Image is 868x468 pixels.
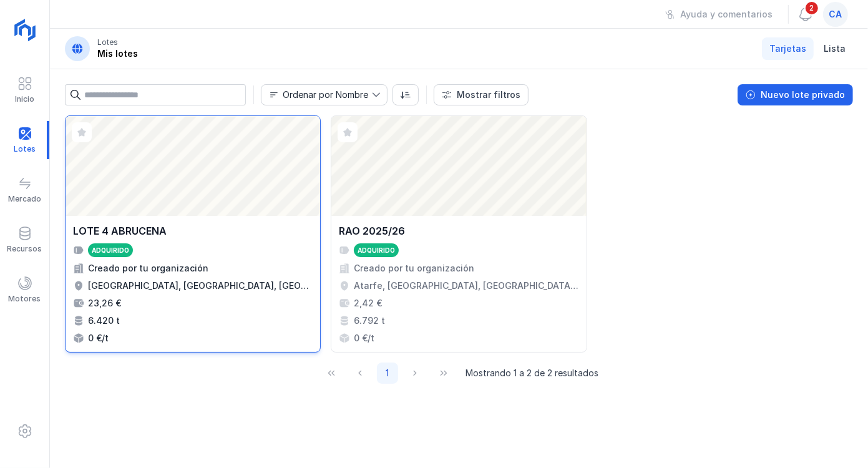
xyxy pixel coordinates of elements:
[339,223,405,238] div: RAO 2025/26
[92,246,129,255] div: Adquirido
[97,37,118,47] div: Lotes
[354,280,578,292] div: Atarfe, [GEOGRAPHIC_DATA], [GEOGRAPHIC_DATA], [GEOGRAPHIC_DATA]
[354,297,382,310] div: 2,42 €
[97,47,138,60] div: Mis lotes
[769,42,806,55] span: Tarjetas
[761,89,845,101] div: Nuevo lote privado
[88,297,121,310] div: 23,26 €
[8,194,41,204] div: Mercado
[824,42,846,55] span: Lista
[816,37,853,60] a: Lista
[358,246,395,255] div: Adquirido
[88,314,120,327] div: 6.420 t
[88,262,208,275] div: Creado por tu organización
[331,115,587,353] a: RAO 2025/26AdquiridoCreado por tu organizaciónAtarfe, [GEOGRAPHIC_DATA], [GEOGRAPHIC_DATA], [GEOG...
[762,37,814,60] a: Tarjetas
[354,314,385,327] div: 6.792 t
[354,262,474,275] div: Creado por tu organización
[804,1,819,16] span: 2
[354,332,374,344] div: 0 €/t
[15,94,34,104] div: Inicio
[9,14,41,46] img: logoRight.svg
[261,85,372,105] span: Nombre
[283,90,368,99] div: Ordenar por Nombre
[457,89,520,101] div: Mostrar filtros
[7,244,42,254] div: Recursos
[88,332,109,344] div: 0 €/t
[9,294,41,304] div: Motores
[434,84,529,105] button: Mostrar filtros
[657,4,781,25] button: Ayuda y comentarios
[65,115,321,353] a: LOTE 4 ABRUCENAAdquiridoCreado por tu organización[GEOGRAPHIC_DATA], [GEOGRAPHIC_DATA], [GEOGRAPH...
[73,223,167,238] div: LOTE 4 ABRUCENA
[738,84,853,105] button: Nuevo lote privado
[377,363,398,384] button: Page 1
[88,280,313,292] div: [GEOGRAPHIC_DATA], [GEOGRAPHIC_DATA], [GEOGRAPHIC_DATA], [GEOGRAPHIC_DATA]
[466,367,598,379] span: Mostrando 1 a 2 de 2 resultados
[680,8,773,21] div: Ayuda y comentarios
[829,8,842,21] span: ca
